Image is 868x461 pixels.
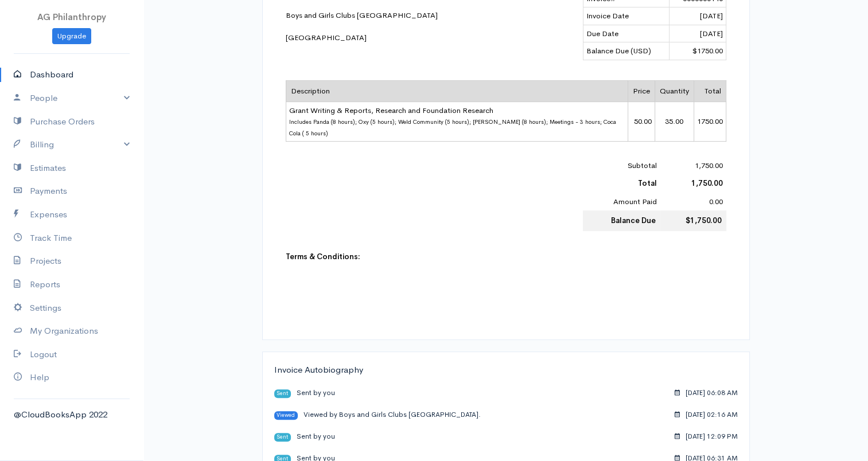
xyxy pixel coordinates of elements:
[274,389,291,398] span: Sent
[52,28,91,45] a: Upgrade
[274,388,335,398] div: Sent by you
[286,81,628,102] td: Description
[670,42,726,60] td: $1750.00
[660,210,726,231] td: $1,750.00
[583,157,661,175] td: Subtotal
[286,101,628,142] td: Grant Writing & Reports, Research and Foundation Research
[274,409,481,420] div: Viewed by Boys and Girls Clubs [GEOGRAPHIC_DATA].
[670,7,726,25] td: [DATE]
[274,433,291,442] span: Sent
[274,411,298,420] span: Viewed
[289,118,616,137] span: Includes Panda (8 hours); Oxy (5 hours); Weld Community (5 hours); [PERSON_NAME] (8 hours); Meeti...
[14,408,130,421] div: @CloudBooksApp 2022
[583,7,670,25] td: Invoice Date
[694,81,726,102] td: Total
[583,193,661,211] td: Amount Paid
[286,252,360,261] b: Terms & Conditions:
[274,431,335,442] div: Sent by you
[628,81,655,102] td: Price
[655,81,694,102] td: Quantity
[660,157,726,175] td: 1,750.00
[655,101,694,142] td: 35.00
[670,25,726,42] td: [DATE]
[675,409,738,420] div: [DATE] 02:16 AM
[694,101,726,142] td: 1750.00
[675,388,738,398] div: [DATE] 06:08 AM
[583,210,661,231] td: Balance Due
[675,431,738,442] div: [DATE] 12:09 PM
[583,25,670,42] td: Due Date
[691,178,723,188] b: 1,750.00
[274,364,738,377] div: Invoice Autobiography
[583,42,670,60] td: Balance Due (USD)
[628,101,655,142] td: 50.00
[638,178,657,188] b: Total
[37,11,106,22] span: AG Philanthropy
[660,193,726,211] td: 0.00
